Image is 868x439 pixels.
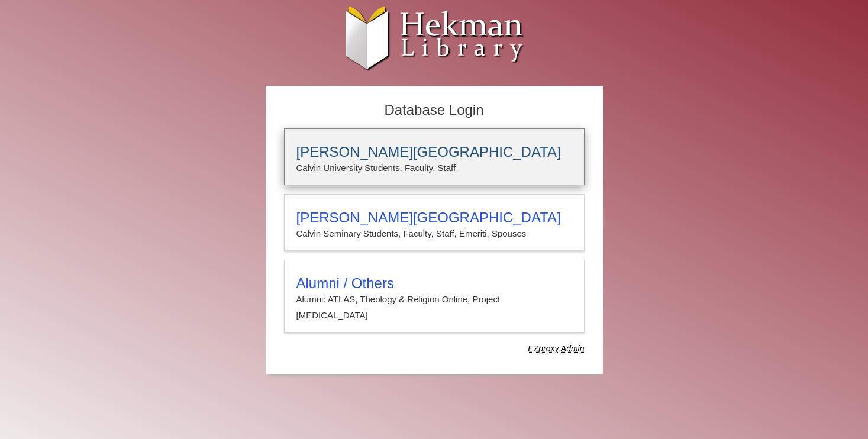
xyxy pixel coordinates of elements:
[296,275,572,323] summary: Alumni / OthersAlumni: ATLAS, Theology & Religion Online, Project [MEDICAL_DATA]
[528,344,584,353] dfn: Use Alumni login
[278,98,591,122] h2: Database Login
[296,226,572,241] p: Calvin Seminary Students, Faculty, Staff, Emeriti, Spouses
[296,275,572,292] h3: Alumni / Others
[296,292,572,323] p: Alumni: ATLAS, Theology & Religion Online, Project [MEDICAL_DATA]
[296,144,572,160] h3: [PERSON_NAME][GEOGRAPHIC_DATA]
[284,128,585,185] a: [PERSON_NAME][GEOGRAPHIC_DATA]Calvin University Students, Faculty, Staff
[284,194,585,251] a: [PERSON_NAME][GEOGRAPHIC_DATA]Calvin Seminary Students, Faculty, Staff, Emeriti, Spouses
[296,160,572,176] p: Calvin University Students, Faculty, Staff
[296,209,572,226] h3: [PERSON_NAME][GEOGRAPHIC_DATA]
